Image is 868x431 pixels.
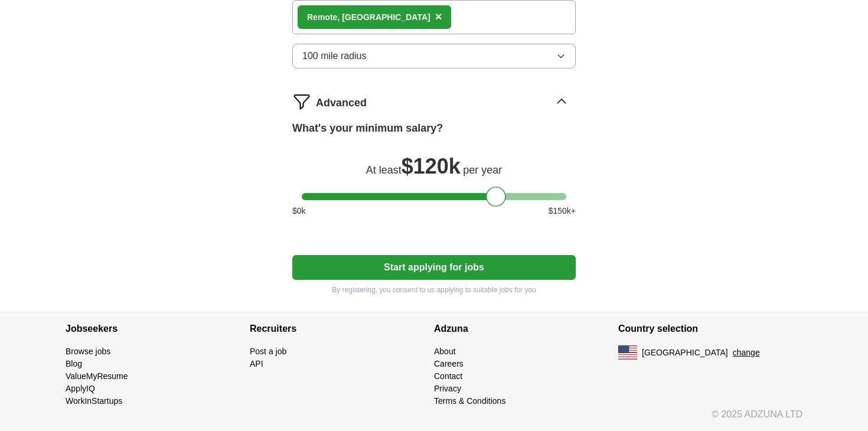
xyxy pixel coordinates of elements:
strong: Remote [307,12,337,22]
span: Advanced [316,95,367,111]
p: By registering, you consent to us applying to suitable jobs for you [292,285,576,295]
span: × [435,10,442,23]
span: $ 150 k+ [549,205,576,217]
img: filter [292,92,311,111]
div: , [GEOGRAPHIC_DATA] [307,11,430,24]
a: WorkInStartups [66,396,122,406]
span: $ 120k [402,154,461,178]
a: About [434,347,456,356]
a: ValueMyResume [66,371,128,381]
img: US flag [618,345,637,360]
a: Terms & Conditions [434,396,505,406]
div: © 2025 ADZUNA LTD [56,407,812,431]
a: Contact [434,371,462,381]
a: ApplyIQ [66,384,95,393]
span: $ 0 k [292,205,306,217]
label: What's your minimum salary? [292,120,443,136]
span: per year [463,164,502,176]
button: × [435,8,442,26]
a: API [250,359,263,368]
a: Post a job [250,347,286,356]
button: change [733,347,760,359]
span: [GEOGRAPHIC_DATA] [642,347,728,359]
a: Browse jobs [66,347,110,356]
a: Blog [66,359,82,368]
a: Careers [434,359,464,368]
button: 100 mile radius [292,44,576,68]
a: Privacy [434,384,461,393]
h4: Country selection [618,312,802,345]
span: 100 mile radius [302,49,367,63]
button: Start applying for jobs [292,255,576,280]
span: At least [366,164,402,176]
